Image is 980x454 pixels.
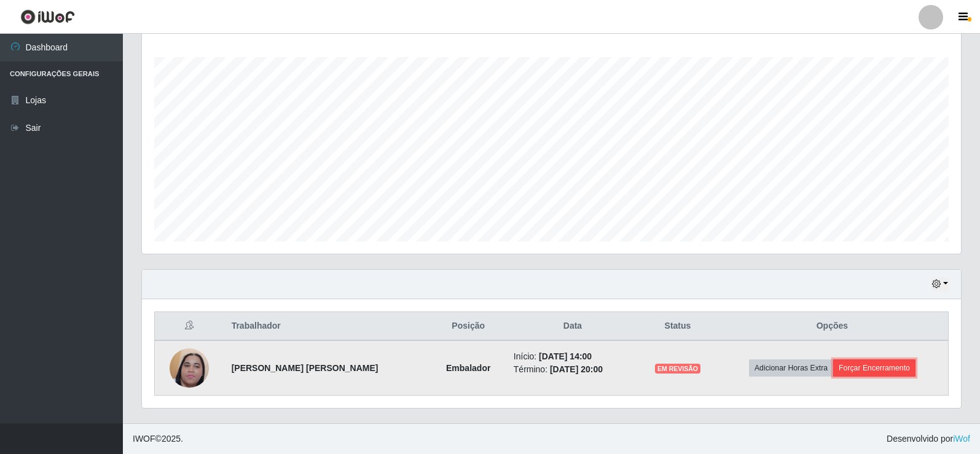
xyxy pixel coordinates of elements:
span: Desenvolvido por [887,432,970,445]
li: Término: [514,363,632,376]
th: Trabalhador [224,312,431,341]
button: Adicionar Horas Extra [749,359,833,377]
img: 1739383182576.jpeg [170,324,209,412]
strong: Embalador [446,363,490,373]
time: [DATE] 14:00 [539,351,592,361]
span: EM REVISÃO [655,364,700,374]
button: Forçar Encerramento [833,359,915,377]
th: Opções [716,312,949,341]
span: © 2025 . [133,432,183,445]
a: iWof [953,434,970,444]
time: [DATE] 20:00 [550,364,603,374]
th: Posição [431,312,506,341]
img: CoreUI Logo [20,9,75,25]
th: Status [639,312,716,341]
th: Data [506,312,639,341]
strong: [PERSON_NAME] [PERSON_NAME] [232,363,378,373]
span: IWOF [133,434,155,444]
li: Início: [514,350,632,363]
